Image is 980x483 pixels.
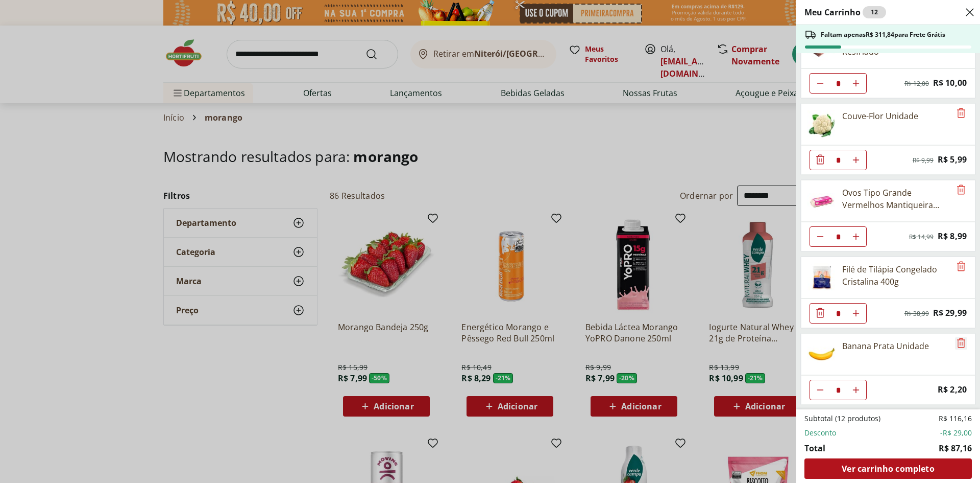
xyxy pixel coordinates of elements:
button: Remove [955,337,967,350]
span: R$ 10,00 [933,76,967,90]
img: Banana Prata Unidade [807,340,836,369]
div: Banana Prata Unidade [842,340,929,352]
button: Diminuir Quantidade [810,226,830,247]
img: Couve-Flor Unidade [807,110,836,139]
span: R$ 8,99 [938,229,967,243]
img: Ovos Tipo Grande Vermelhos Mantiqueira Happy Eggs 10 Unidades [807,187,836,215]
span: R$ 12,00 [904,80,929,88]
button: Aumentar Quantidade [846,150,866,170]
a: Ver carrinho completo [804,458,972,479]
div: Ovos Tipo Grande Vermelhos Mantiqueira Happy Eggs 10 Unidades [842,187,950,211]
button: Remove [955,107,967,120]
span: R$ 116,16 [939,413,972,424]
span: R$ 9,99 [913,156,934,165]
input: Quantidade Atual [830,304,846,323]
button: Diminuir Quantidade [810,380,830,400]
button: Diminuir Quantidade [810,303,830,324]
button: Aumentar Quantidade [846,380,866,400]
span: -R$ 29,00 [940,428,972,438]
button: Diminuir Quantidade [810,73,830,94]
input: Quantidade Atual [830,227,846,246]
button: Aumentar Quantidade [846,73,866,94]
span: R$ 5,99 [938,153,967,167]
input: Quantidade Atual [830,74,846,93]
img: Filé de Tilápia Congelado Cristalina 400g [807,263,836,292]
span: Total [804,442,825,454]
span: R$ 38,99 [904,310,929,318]
div: Filé de Tilápia Congelado Cristalina 400g [842,263,950,288]
button: Remove [955,184,967,196]
span: R$ 87,16 [939,442,972,454]
button: Aumentar Quantidade [846,303,866,324]
span: R$ 14,99 [909,233,934,241]
div: Couve-Flor Unidade [842,110,918,122]
input: Quantidade Atual [830,150,846,170]
span: R$ 29,99 [933,306,967,320]
span: Ver carrinho completo [842,465,934,473]
span: Desconto [804,428,836,438]
button: Aumentar Quantidade [846,226,866,247]
h2: Meu Carrinho [804,6,886,18]
span: R$ 2,20 [938,383,967,397]
input: Quantidade Atual [830,380,846,400]
button: Diminuir Quantidade [810,150,830,170]
span: Faltam apenas R$ 311,84 para Frete Grátis [821,31,945,39]
span: Subtotal (12 produtos) [804,413,880,424]
button: Remove [955,261,967,273]
div: 12 [863,6,886,18]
